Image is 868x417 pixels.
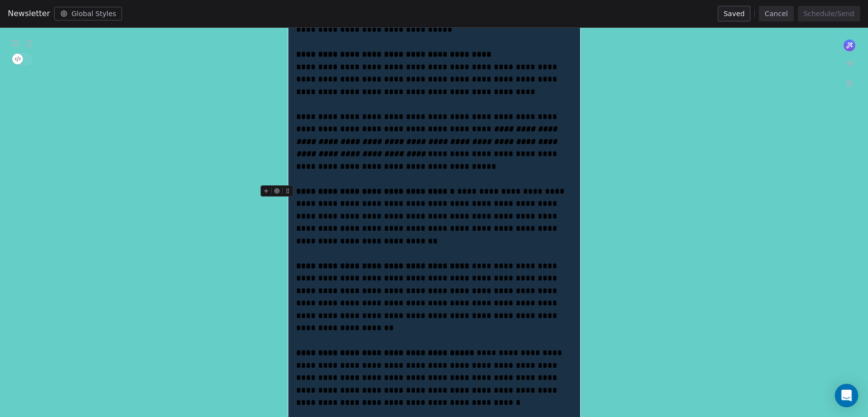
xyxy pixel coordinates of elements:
button: Global Styles [54,7,122,20]
span: Newsletter [8,8,50,20]
div: Open Intercom Messenger [835,384,858,407]
button: Cancel [759,6,793,21]
button: Schedule/Send [798,6,860,21]
button: Saved [718,6,750,21]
